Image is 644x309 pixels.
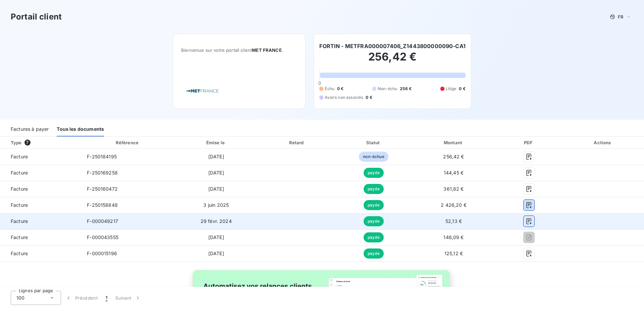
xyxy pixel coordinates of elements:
[359,152,388,162] span: non-échue
[24,140,31,146] span: 7
[106,295,107,301] span: 1
[400,86,412,92] span: 256 €
[11,11,62,23] h3: Portail client
[563,139,643,146] div: Actions
[87,234,118,240] span: F-000043555
[319,50,465,70] h2: 256,42 €
[618,14,623,20] span: FR
[5,218,76,225] span: Facture
[5,234,76,241] span: Facture
[102,291,111,305] button: 1
[364,184,384,194] span: payée
[318,80,321,86] span: 0
[208,186,224,192] span: [DATE]
[497,139,561,146] div: PDF
[364,200,384,210] span: payée
[325,86,334,92] span: Échu
[87,154,117,159] span: F-250184195
[364,232,384,242] span: payée
[337,86,343,92] span: 0 €
[181,47,297,53] span: Bienvenue sur votre portail client .
[325,94,363,101] span: Avoirs non associés
[445,218,462,224] span: 52,13 €
[57,122,104,137] div: Tous les documents
[175,139,257,146] div: Émise le
[5,186,76,192] span: Facture
[443,186,464,192] span: 361,82 €
[444,250,463,256] span: 125,12 €
[441,202,467,208] span: 2 426,20 €
[203,202,229,208] span: 3 juin 2025
[378,86,397,92] span: Non-échu
[16,295,24,301] span: 100
[201,218,232,224] span: 29 févr. 2024
[87,170,118,176] span: F-250169258
[443,154,464,159] span: 256,42 €
[87,218,118,224] span: F-000049217
[413,139,494,146] div: Montant
[5,169,76,176] span: Facture
[208,170,224,176] span: [DATE]
[444,170,464,176] span: 144,45 €
[116,140,139,145] div: Référence
[443,234,464,240] span: 146,09 €
[208,154,224,159] span: [DATE]
[319,42,465,50] h6: FORTIN - METFRA000007406_Z1443800000090-CA1
[208,234,224,240] span: [DATE]
[364,168,384,178] span: payée
[252,47,282,53] span: MET FRANCE
[87,250,117,256] span: F-000015196
[111,291,145,305] button: Suivant
[87,202,118,208] span: F-250158848
[366,94,372,101] span: 0 €
[459,86,465,92] span: 0 €
[337,139,410,146] div: Statut
[260,139,334,146] div: Retard
[446,86,457,92] span: Litige
[7,139,80,146] div: Type
[11,122,49,137] div: Factures à payer
[5,202,76,208] span: Facture
[5,153,76,160] span: Facture
[364,216,384,226] span: payée
[87,186,118,192] span: F-250160472
[208,250,224,256] span: [DATE]
[181,81,224,101] img: Company logo
[61,291,102,305] button: Précédent
[5,250,76,257] span: Facture
[364,248,384,259] span: payée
